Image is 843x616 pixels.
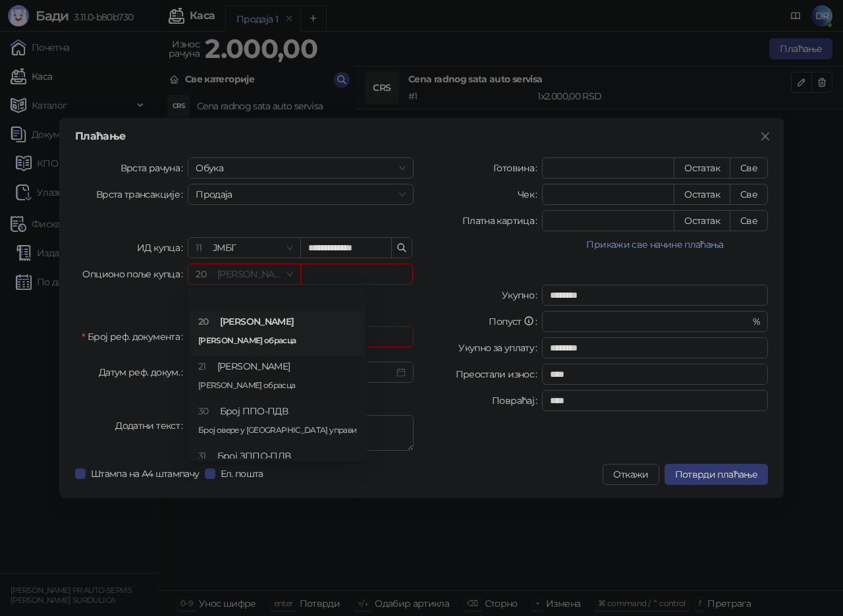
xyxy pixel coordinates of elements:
[760,131,771,142] span: close
[675,468,757,480] span: Потврди плаћање
[674,157,730,179] button: Остатак
[493,157,542,179] label: Готовина
[730,210,768,231] button: Све
[196,158,406,178] span: Обука
[198,404,356,442] div: Број ППО-ПДВ
[458,337,542,358] label: Укупно за уплату
[665,464,768,485] button: Потврди плаћање
[198,426,356,434] p: Број овере у [GEOGRAPHIC_DATA] управи
[489,311,542,332] label: Попуст
[462,210,542,231] label: Платна картица
[75,131,768,142] div: Плаћање
[492,390,542,411] label: Повраћај
[215,466,269,481] span: Ел. пошта
[198,381,356,389] p: [PERSON_NAME] обрасца
[198,450,206,462] span: 31
[542,237,768,252] button: Прикажи све начине плаћања
[730,184,768,205] button: Све
[502,285,543,306] label: Укупно
[603,464,659,485] button: Откажи
[96,184,188,205] label: Врста трансакције
[198,314,356,352] div: [PERSON_NAME]
[674,184,730,205] button: Остатак
[456,364,543,385] label: Преостали износ
[198,405,209,417] span: 30
[755,126,776,147] button: Close
[86,466,205,481] span: Штампа на А4 штампачу
[188,285,414,299] div: Морате унети број документа
[198,359,356,397] div: [PERSON_NAME]
[196,242,202,254] span: 11
[121,157,188,179] label: Врста рачуна
[674,210,730,231] button: Остатак
[198,316,209,327] span: 20
[196,238,292,258] span: ЈМБГ
[99,362,188,383] label: Датум реф. докум.
[115,415,188,436] label: Додатни текст
[196,184,406,204] span: Продаја
[82,326,188,347] label: Број реф. документа
[198,337,356,345] p: [PERSON_NAME] обрасца
[730,157,768,179] button: Све
[755,131,776,142] span: Close
[196,268,206,280] span: 20
[196,264,292,284] span: [PERSON_NAME]
[137,237,188,258] label: ИД купца
[198,360,206,372] span: 21
[518,184,542,205] label: Чек
[198,449,356,487] div: Број ЗППО-ПДВ
[82,264,188,285] label: Опционо поље купца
